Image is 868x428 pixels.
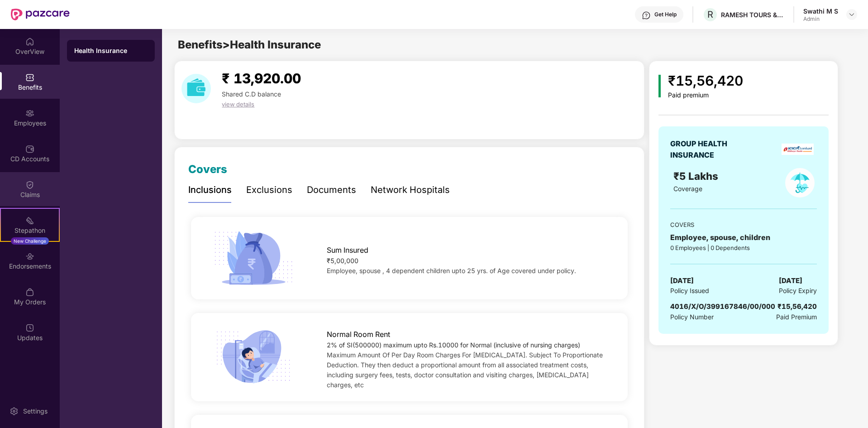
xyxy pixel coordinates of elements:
[307,183,356,197] div: Documents
[25,252,34,261] img: svg+xml;base64,PHN2ZyBpZD0iRW5kb3JzZW1lbnRzIiB4bWxucz0iaHR0cDovL3d3dy53My5vcmcvMjAwMC9zdmciIHdpZH...
[371,183,450,197] div: Network Hospitals
[25,73,34,82] img: svg+xml;base64,PHN2ZyBpZD0iQmVuZWZpdHMiIHhtbG5zPSJodHRwOi8vd3d3LnczLm9yZy8yMDAwL3N2ZyIgd2lkdGg9Ij...
[779,275,802,286] span: [DATE]
[25,288,34,297] img: svg+xml;base64,PHN2ZyBpZD0iTXlfT3JkZXJzIiBkYXRhLW5hbWU9Ik15IE9yZGVycyIgeG1sbnM9Imh0dHA6Ly93d3cudz...
[327,340,608,350] div: 2% of SI(500000) maximum upto Rs.10000 for Normal (inclusive of nursing charges)
[25,216,34,225] img: svg+xml;base64,PHN2ZyB4bWxucz0iaHR0cDovL3d3dy53My5vcmcvMjAwMC9zdmciIHdpZHRoPSIyMSIgaGVpZ2h0PSIyMC...
[776,312,817,322] span: Paid Premium
[1,226,59,235] div: Stepathon
[803,7,838,15] div: Swathi M S
[25,180,34,189] img: svg+xml;base64,PHN2ZyBpZD0iQ2xhaW0iIHhtbG5zPSJodHRwOi8vd3d3LnczLm9yZy8yMDAwL3N2ZyIgd2lkdGg9IjIwIi...
[178,38,321,51] span: Benefits > Health Insurance
[210,327,296,387] img: icon
[20,407,50,416] div: Settings
[803,15,838,23] div: Admin
[642,11,651,20] img: svg+xml;base64,PHN2ZyBpZD0iSGVscC0zMngzMiIgeG1sbnM9Imh0dHA6Ly93d3cudzMub3JnLzIwMDAvc3ZnIiB3aWR0aD...
[327,329,390,340] span: Normal Room Rent
[222,90,281,98] span: Shared C.D balance
[188,163,227,176] span: Covers
[670,302,775,311] span: 4016/X/O/399167846/00/000
[181,74,211,103] img: download
[779,286,817,296] span: Policy Expiry
[188,183,232,197] div: Inclusions
[658,75,661,97] img: icon
[668,91,743,99] div: Paid premium
[10,407,19,416] img: svg+xml;base64,PHN2ZyBpZD0iU2V0dGluZy0yMHgyMCIgeG1sbnM9Imh0dHA6Ly93d3cudzMub3JnLzIwMDAvc3ZnIiB3aW...
[670,243,817,252] div: 0 Employees | 0 Dependents
[11,9,70,20] img: New Pazcare Logo
[74,46,148,55] div: Health Insurance
[721,10,784,19] div: RAMESH TOURS & TRAVELS PRIVATE LIMITED
[670,313,714,321] span: Policy Number
[222,70,301,87] span: ₹ 13,920.00
[707,9,713,20] span: R
[670,275,694,286] span: [DATE]
[246,183,292,197] div: Exclusions
[777,301,817,312] div: ₹15,56,420
[668,70,743,91] div: ₹15,56,420
[673,185,702,192] span: Coverage
[848,11,855,18] img: svg+xml;base64,PHN2ZyBpZD0iRHJvcGRvd24tMzJ4MzIiIHhtbG5zPSJodHRwOi8vd3d3LnczLm9yZy8yMDAwL3N2ZyIgd2...
[670,220,817,229] div: COVERS
[210,228,296,288] img: icon
[327,256,608,266] div: ₹5,00,000
[670,232,817,243] div: Employee, spouse, children
[654,11,677,18] div: Get Help
[327,245,368,256] span: Sum Insured
[670,138,749,161] div: GROUP HEALTH INSURANCE
[673,170,721,182] span: ₹5 Lakhs
[25,37,34,46] img: svg+xml;base64,PHN2ZyBpZD0iSG9tZSIgeG1sbnM9Imh0dHA6Ly93d3cudzMub3JnLzIwMDAvc3ZnIiB3aWR0aD0iMjAiIG...
[25,323,34,332] img: svg+xml;base64,PHN2ZyBpZD0iVXBkYXRlZCIgeG1sbnM9Imh0dHA6Ly93d3cudzMub3JnLzIwMDAvc3ZnIiB3aWR0aD0iMj...
[785,168,815,197] img: policyIcon
[782,144,814,155] img: insurerLogo
[222,101,254,108] span: view details
[670,286,709,296] span: Policy Issued
[327,351,603,389] span: Maximum Amount Of Per Day Room Charges For [MEDICAL_DATA]. Subject To Proportionate Deduction. Th...
[327,267,576,274] span: Employee, spouse , 4 dependent children upto 25 yrs. of Age covered under policy.
[25,109,34,118] img: svg+xml;base64,PHN2ZyBpZD0iRW1wbG95ZWVzIiB4bWxucz0iaHR0cDovL3d3dy53My5vcmcvMjAwMC9zdmciIHdpZHRoPS...
[11,237,49,245] div: New Challenge
[25,144,34,154] img: svg+xml;base64,PHN2ZyBpZD0iQ0RfQWNjb3VudHMiIGRhdGEtbmFtZT0iQ0QgQWNjb3VudHMiIHhtbG5zPSJodHRwOi8vd3...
